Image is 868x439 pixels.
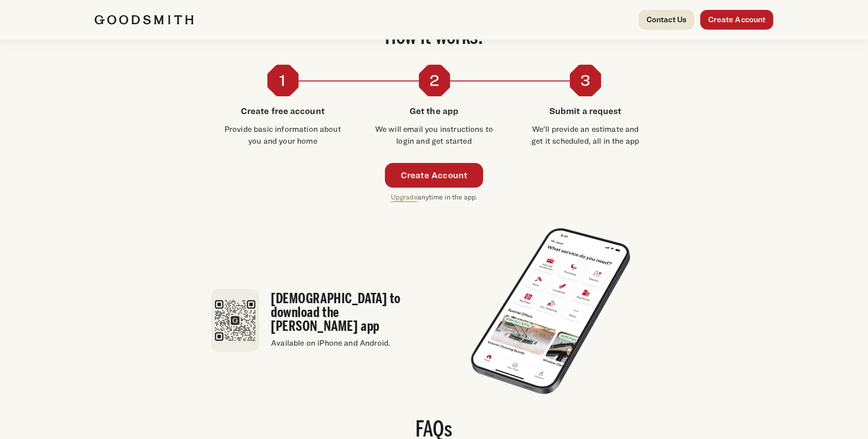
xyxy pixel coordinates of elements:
[271,337,424,349] p: Available on iPhone and Android.
[526,104,645,118] h4: Submit a request
[465,223,637,400] img: Smartphone displaying a service request app with a list of home repair and maintenance tasks
[374,123,494,147] p: We will email you instructions to login and get started
[374,104,494,118] h4: Get the app
[418,65,450,96] div: 2
[223,104,343,118] h4: Create free account
[391,192,478,203] p: anytime in the app.
[95,15,193,25] img: Goodsmith
[385,163,484,188] a: Create Account
[700,10,773,30] a: Create Account
[223,123,343,147] p: Provide basic information about you and your home
[267,65,299,96] div: 1
[391,193,417,201] a: Upgrade
[271,292,424,333] h3: [DEMOGRAPHIC_DATA] to download the [PERSON_NAME] app
[211,289,260,352] img: Goodsmith app download QR code
[569,65,601,96] div: 3
[639,10,695,30] a: Contact Us
[526,123,645,147] p: We’ll provide an estimate and get it scheduled, all in the app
